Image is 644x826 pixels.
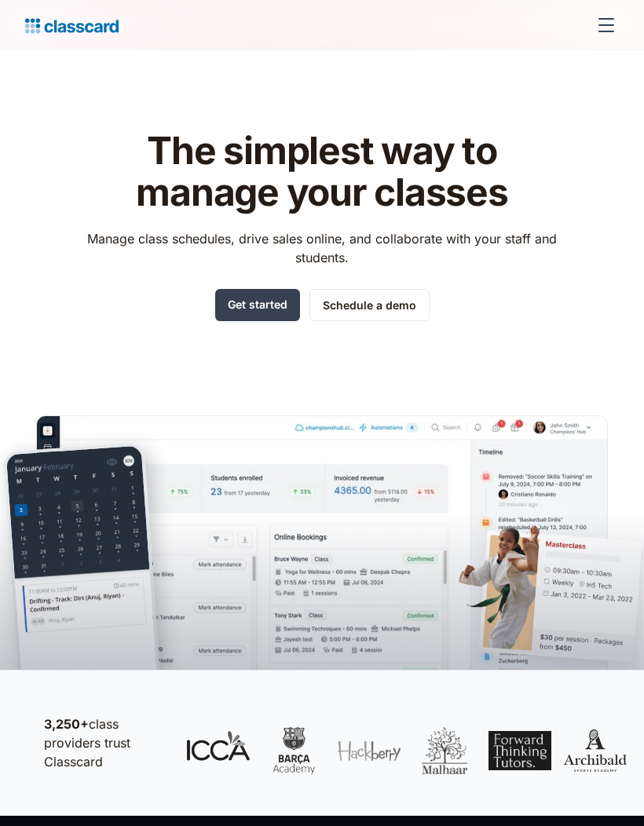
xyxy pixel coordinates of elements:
a: Get started [215,289,300,321]
strong: 3,250+ [44,716,89,732]
h1: The simplest way to manage your classes [73,130,572,214]
p: class providers trust Classcard [44,715,171,771]
a: Logo [25,14,119,36]
div: menu [587,6,619,44]
a: Schedule a demo [309,289,430,321]
p: Manage class schedules, drive sales online, and collaborate with your staff and students. [73,229,572,267]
